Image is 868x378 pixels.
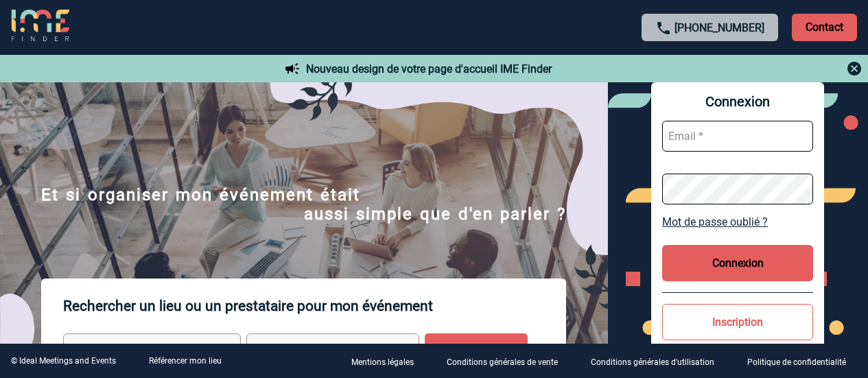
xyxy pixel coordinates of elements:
[580,355,736,368] a: Conditions générales d'utilisation
[436,355,580,368] a: Conditions générales de vente
[351,357,414,367] p: Mentions légales
[662,215,813,228] a: Mot de passe oublié ?
[792,14,857,41] p: Contact
[655,20,672,36] img: call-24-px.png
[662,245,813,281] button: Connexion
[149,356,222,366] a: Référencer mon lieu
[662,121,813,152] input: Email *
[63,279,566,333] p: Rechercher un lieu ou un prestataire pour mon événement
[662,304,813,340] button: Inscription
[747,357,846,367] p: Politique de confidentialité
[340,355,436,368] a: Mentions légales
[736,355,868,368] a: Politique de confidentialité
[591,357,714,367] p: Conditions générales d'utilisation
[11,356,116,366] div: © Ideal Meetings and Events
[675,21,764,34] a: [PHONE_NUMBER]
[447,357,558,367] p: Conditions générales de vente
[425,333,528,372] input: Rechercher
[662,93,813,110] span: Connexion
